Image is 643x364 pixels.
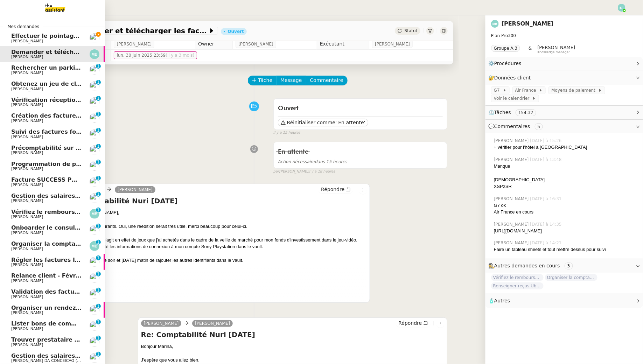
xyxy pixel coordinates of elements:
span: G7 [494,87,503,94]
img: svg [491,20,499,28]
button: Répondre [319,185,353,193]
span: Vérifiez le remboursement de la note de frais [491,274,544,281]
span: Organiser la comptabilité NURI 2025 [545,274,597,281]
nz-tag: Groupe A.3 [491,45,520,52]
div: Manque [494,163,637,170]
nz-badge-sup: 1 [96,272,101,276]
span: [PERSON_NAME] [11,198,43,203]
nz-badge-sup: 1 [96,224,101,229]
span: [PERSON_NAME] [11,295,43,299]
span: Suivi des factures fournisseurs en attente de paiement - [DATE] [11,128,214,135]
div: XSP2SR [494,183,637,190]
span: Gestion des salaires - septembre 2025 [11,192,133,199]
p: 1 [97,336,100,342]
img: svg [90,49,99,59]
span: [PERSON_NAME] [11,327,43,331]
span: Organiser un rendez-vous en visio [PERSON_NAME] / Sofraco [11,304,203,311]
nz-badge-sup: 1 [96,112,101,117]
p: 1 [97,320,100,326]
p: 1 [97,224,100,230]
a: [PERSON_NAME] [502,20,554,27]
span: [PERSON_NAME] DA CONCEICAO (thermisure) [11,358,99,363]
span: Répondre [398,320,422,327]
img: users%2FhitvUqURzfdVsA8TDJwjiRfjLnH2%2Favatar%2Flogo-thermisure.png [90,353,99,363]
span: Relance client - Février à Décembre 2025 [11,272,141,279]
div: 💬Commentaires 5 [485,120,643,133]
span: En attente [278,149,308,155]
img: svg [618,4,625,12]
div: ⚙️Procédures [485,57,643,70]
span: [PERSON_NAME] [11,103,43,107]
span: 🕵️ [488,263,576,268]
div: + vérifier pour l'hôtel à [GEOGRAPHIC_DATA] [494,144,637,151]
span: Validation des factures consultants - août 2025 [11,288,161,295]
div: Faire un tableau sheets et tout mettre dessus pour suivi [494,246,637,253]
p: 1 [97,288,100,294]
img: users%2FSg6jQljroSUGpSfKFUOPmUmNaZ23%2Favatar%2FUntitled.png [90,177,99,187]
span: Rechercher un parking à vendre à [GEOGRAPHIC_DATA] [11,64,186,71]
nz-tag: 3 [565,262,573,269]
span: [DATE] à 15:26 [530,138,563,144]
button: Réinitialiser comme' En attente' [278,119,368,126]
span: Procédures [494,61,522,66]
p: 1 [97,176,100,182]
nz-badge-sup: 1 [96,288,101,293]
span: Données client [494,75,531,80]
span: [PERSON_NAME] [117,41,152,48]
span: 🧴 [488,298,510,303]
nz-badge-sup: 1 [96,240,101,245]
img: users%2FSg6jQljroSUGpSfKFUOPmUmNaZ23%2Favatar%2FUntitled.png [90,113,99,123]
span: [PERSON_NAME] [11,71,43,75]
span: Ouvert [278,105,299,112]
img: users%2Fx9OnqzEMlAUNG38rkK8jkyzjKjJ3%2Favatar%2F1516609952611.jpeg [90,161,99,171]
span: Commentaires [494,124,530,129]
span: Vérifiez le remboursement de la note de frais [11,209,155,215]
span: Vérification réception factures consultants - [DATE] [11,97,174,103]
span: Moyens de paiement [551,87,598,94]
span: ⏲️ [488,110,542,115]
img: users%2FME7CwGhkVpexbSaUxoFyX6OhGQk2%2Favatar%2Fe146a5d2-1708-490f-af4b-78e736222863 [90,81,99,91]
h4: Re: Comptabilité Nuri [DATE] [64,196,367,206]
p: 1 [97,240,100,246]
span: [PERSON_NAME] [118,187,153,192]
p: 1 [97,272,100,278]
div: Ouvert [228,29,244,34]
img: users%2FSg6jQljroSUGpSfKFUOPmUmNaZ23%2Favatar%2FUntitled.png [90,305,99,315]
span: Mes demandes [3,23,43,30]
img: users%2FSg6jQljroSUGpSfKFUOPmUmNaZ23%2Favatar%2FUntitled.png [90,289,99,299]
span: Organiser la comptabilité NURI 2025 [11,240,127,247]
span: [PERSON_NAME] [494,196,530,202]
p: 1 [97,192,100,198]
img: users%2FSg6jQljroSUGpSfKFUOPmUmNaZ23%2Favatar%2FUntitled.png [90,225,99,235]
span: Action nécessaire [278,159,315,164]
nz-badge-sup: 1 [96,160,101,164]
span: & [529,45,532,54]
span: [PERSON_NAME] [11,55,43,59]
img: users%2FQNmrJKjvCnhZ9wRJPnUNc9lj8eE3%2Favatar%2F5ca36b56-0364-45de-a850-26ae83da85f1 [90,145,99,155]
p: 1 [97,160,100,166]
span: Air France [515,87,539,94]
span: Voir le calendrier [494,95,532,102]
button: Message [276,76,306,85]
img: users%2FTtzP7AGpm5awhzgAzUtU1ot6q7W2%2Favatar%2Fb1ec9cbd-befd-4b0f-b4c2-375d59dbe3fa [90,337,99,347]
div: [DEMOGRAPHIC_DATA] [494,176,637,183]
nz-badge-sup: 1 [96,128,101,133]
div: 🕵️Autres demandes en cours 3 [485,259,643,273]
span: Programmation de posts sur insta [11,161,119,167]
span: [PERSON_NAME] [238,41,273,48]
span: (il y a 3 mois) [166,53,194,58]
span: [PERSON_NAME] [11,87,43,91]
span: [PERSON_NAME] [11,167,43,171]
div: ⏲️Tâches 154:32 [485,106,643,119]
img: users%2FSg6jQljroSUGpSfKFUOPmUmNaZ23%2Favatar%2FUntitled.png [90,129,99,139]
img: users%2FSg6jQljroSUGpSfKFUOPmUmNaZ23%2Favatar%2FUntitled.png [90,321,99,331]
nz-badge-sup: 1 [96,352,101,357]
p: 1 [97,352,100,358]
img: users%2FQNmrJKjvCnhZ9wRJPnUNc9lj8eE3%2Favatar%2F5ca36b56-0364-45de-a850-26ae83da85f1 [90,33,99,43]
span: Tâche [258,76,273,84]
div: Bonjour Marina, [141,343,445,350]
p: 1 [97,96,100,102]
span: [PERSON_NAME] [494,138,530,144]
span: [PERSON_NAME] [11,150,43,155]
img: svg [90,241,99,251]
